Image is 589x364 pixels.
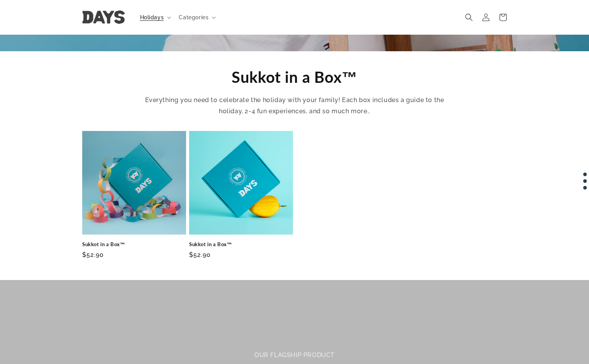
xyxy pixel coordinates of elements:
span: Sukkot in a Box™ [232,68,357,86]
summary: Holidays [135,9,174,25]
span: Categories [179,14,208,21]
summary: Categories [174,9,219,25]
summary: Search [460,9,477,26]
a: Sukkot in a Box™ [82,241,186,248]
a: Sukkot in a Box™ [189,241,293,248]
span: Holidays [140,14,164,21]
img: Days United [82,11,125,24]
div: Our flagship product [197,350,392,361]
ul: Slider [82,131,507,266]
p: Everything you need to celebrate the holiday with your family! Each box includes a guide to the h... [144,95,445,117]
